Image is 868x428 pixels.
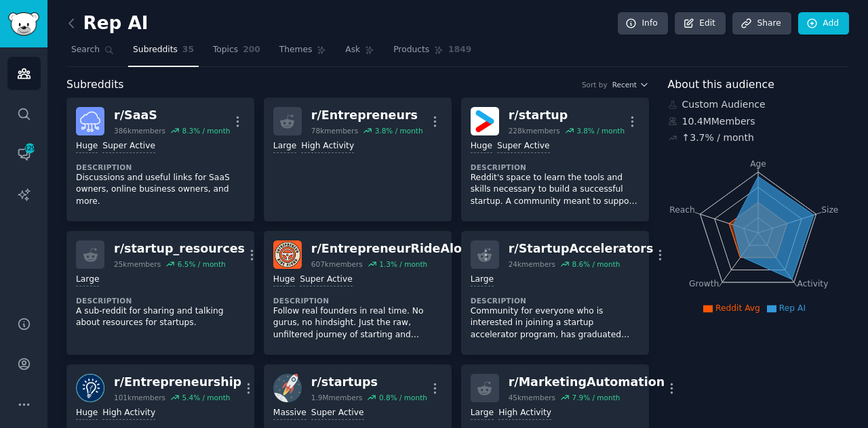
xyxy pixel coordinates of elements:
dt: Description [273,296,442,305]
div: 228k members [509,126,560,135]
span: 200 [243,44,260,56]
div: Custom Audience [668,98,850,112]
a: r/Entrepreneurs78kmembers3.8% / monthLargeHigh Activity [264,98,452,221]
div: ↑ 3.7 % / month [682,131,754,145]
img: Entrepreneurship [76,374,104,402]
div: r/ startup [509,107,625,124]
a: EntrepreneurRideAlongr/EntrepreneurRideAlong607kmembers1.3% / monthHugeSuper ActiveDescriptionFol... [264,231,452,355]
tspan: Age [750,159,766,169]
dt: Description [76,163,245,172]
a: SaaSr/SaaS386kmembers8.3% / monthHugeSuper ActiveDescriptionDiscussions and useful links for SaaS... [66,98,254,221]
div: 8.6 % / month [572,259,620,269]
div: 10.4M Members [668,114,850,129]
span: Recent [612,80,637,89]
div: High Activity [102,407,155,420]
div: Super Active [300,274,353,286]
tspan: Activity [797,279,828,288]
a: Topics200 [208,39,265,67]
div: 8.3 % / month [182,126,230,135]
div: Super Active [102,140,155,153]
a: Edit [675,12,726,35]
a: r/StartupAccelerators24kmembers8.6% / monthLargeDescriptionCommunity for everyone who is interest... [461,231,649,355]
div: r/ Entrepreneurs [311,107,423,124]
div: Huge [76,407,98,420]
span: Ask [345,44,360,56]
a: Info [618,12,668,35]
div: 78k members [311,126,358,135]
p: Community for everyone who is interested in joining a startup accelerator program, has graduated ... [471,305,639,341]
div: r/ EntrepreneurRideAlong [311,240,479,257]
div: Huge [76,140,98,153]
div: High Activity [301,140,354,153]
span: Products [393,44,429,56]
div: r/ StartupAccelerators [509,240,654,257]
a: Share [732,12,791,35]
div: r/ SaaS [114,107,230,124]
div: 101k members [114,393,165,402]
div: r/ startup_resources [114,240,245,257]
div: Sort by [582,80,608,89]
a: Products1849 [389,39,476,67]
div: Huge [273,274,295,286]
p: Discussions and useful links for SaaS owners, online business owners, and more. [76,172,245,208]
dt: Description [471,296,639,305]
a: startupr/startup228kmembers3.8% / monthHugeSuper ActiveDescriptionReddit's space to learn the too... [461,98,649,221]
span: Rep AI [779,303,806,313]
div: 0.8 % / month [379,393,427,402]
tspan: Reach [669,205,695,214]
a: Ask [340,39,379,67]
span: Subreddits [133,44,178,56]
img: GummySearch logo [8,12,39,36]
span: 329 [24,144,36,153]
div: Large [471,407,494,420]
div: Large [76,274,99,286]
button: Recent [612,80,649,89]
tspan: Growth [689,279,719,288]
span: Themes [279,44,313,56]
div: r/ MarketingAutomation [509,374,665,391]
div: 45k members [509,393,555,402]
div: 607k members [311,259,363,269]
a: 329 [7,137,41,171]
img: SaaS [76,107,104,135]
div: 25k members [114,259,161,269]
div: 1.3 % / month [379,259,427,269]
img: startup [471,107,499,135]
p: A sub-reddit for sharing and talking about resources for startups. [76,305,245,329]
span: 1849 [448,44,471,56]
p: Reddit's space to learn the tools and skills necessary to build a successful startup. A community... [471,172,639,208]
span: Reddit Avg [715,303,760,313]
div: 5.4 % / month [182,393,230,402]
a: Subreddits35 [128,39,199,67]
a: Search [66,39,119,67]
div: r/ Entrepreneurship [114,374,241,391]
p: Follow real founders in real time. No gurus, no hindsight. Just the raw, unfiltered journey of st... [273,305,442,341]
div: 6.5 % / month [178,259,226,269]
img: startups [273,374,302,402]
h2: Rep AI [66,13,149,35]
div: 24k members [509,259,555,269]
a: Add [798,12,849,35]
a: r/startup_resources25kmembers6.5% / monthLargeDescriptionA sub-reddit for sharing and talking abo... [66,231,254,355]
span: About this audience [668,77,774,93]
div: Large [273,140,296,153]
div: Huge [471,140,492,153]
div: 1.9M members [311,393,363,402]
span: Subreddits [66,77,124,93]
div: r/ startups [311,374,427,391]
tspan: Size [821,205,838,214]
div: Large [471,274,494,286]
div: 3.8 % / month [375,126,423,135]
dt: Description [471,163,639,172]
div: 3.8 % / month [576,126,625,135]
span: Topics [213,44,238,56]
span: 35 [182,44,194,56]
div: Super Active [311,407,364,420]
div: Super Active [497,140,550,153]
img: EntrepreneurRideAlong [273,240,302,269]
div: Massive [273,407,307,420]
dt: Description [76,296,245,305]
a: Themes [275,39,332,67]
div: 386k members [114,126,165,135]
span: Search [71,44,100,56]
